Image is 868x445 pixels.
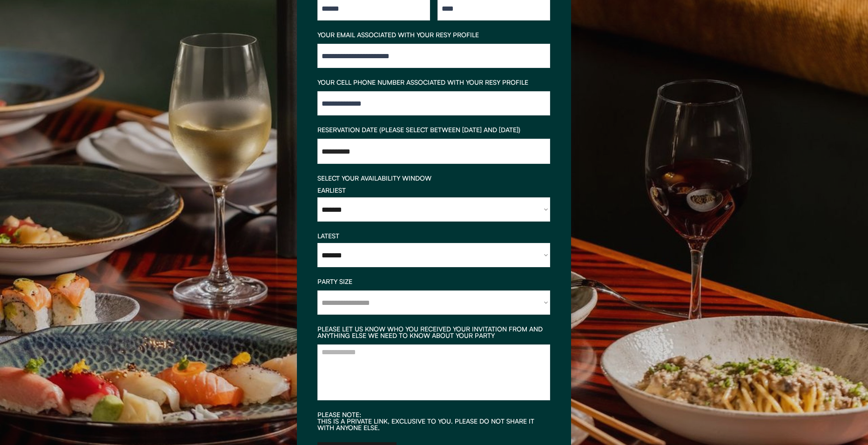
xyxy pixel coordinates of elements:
div: RESERVATION DATE (PLEASE SELECT BETWEEN [DATE] AND [DATE]) [317,127,550,133]
div: LATEST [317,233,550,239]
div: PARTY SIZE [317,278,550,285]
div: PLEASE LET US KNOW WHO YOU RECEIVED YOUR INVITATION FROM AND ANYTHING ELSE WE NEED TO KNOW ABOUT ... [317,326,550,339]
div: YOUR EMAIL ASSOCIATED WITH YOUR RESY PROFILE [317,32,550,38]
div: SELECT YOUR AVAILABILITY WINDOW [317,175,550,182]
div: YOUR CELL PHONE NUMBER ASSOCIATED WITH YOUR RESY PROFILE [317,79,550,86]
div: EARLIEST [317,187,550,194]
div: PLEASE NOTE: THIS IS A PRIVATE LINK, EXCLUSIVE TO YOU. PLEASE DO NOT SHARE IT WITH ANYONE ELSE. [317,411,550,431]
